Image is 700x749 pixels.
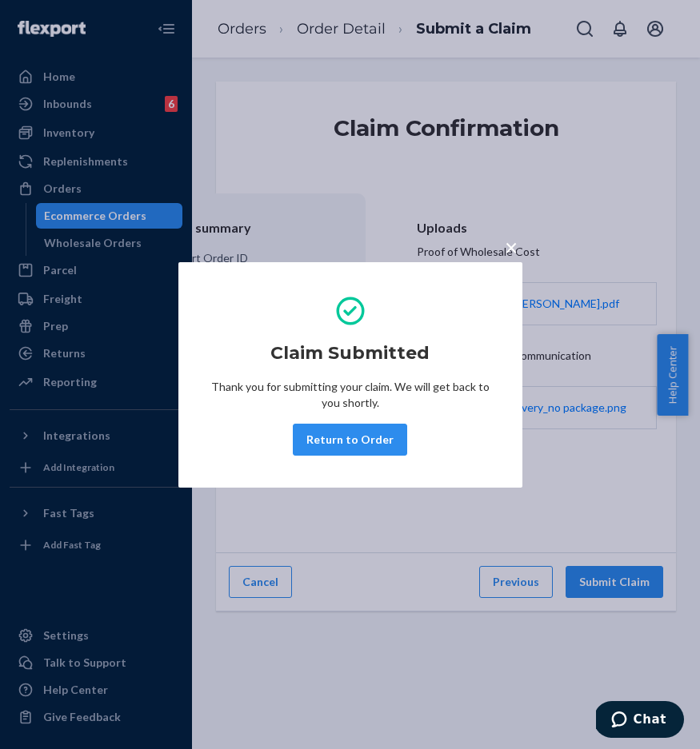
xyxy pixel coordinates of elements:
[596,701,684,741] iframe: Opens a widget where you can chat to one of our agents
[293,424,407,456] button: Return to Order
[210,379,490,411] p: Thank you for submitting your claim. We will get back to you shortly.
[270,341,430,366] h2: Claim Submitted
[505,233,518,261] span: ×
